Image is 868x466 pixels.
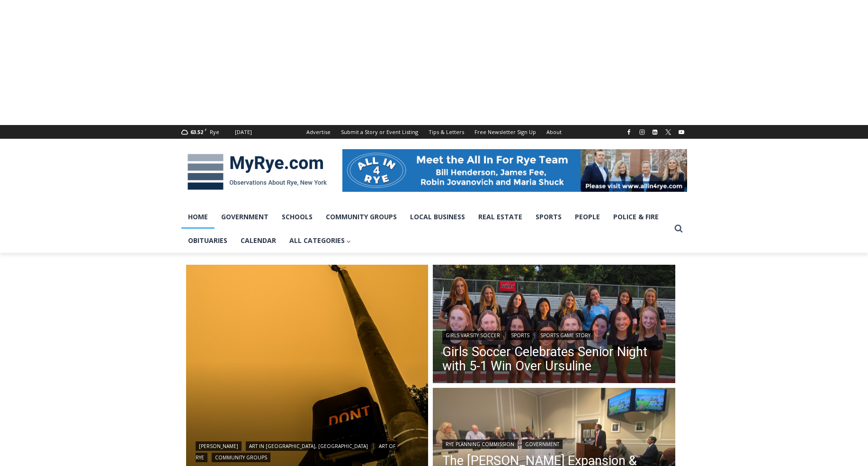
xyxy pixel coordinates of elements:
a: Home [181,205,215,229]
img: All in for Rye [342,149,687,192]
a: Real Estate [472,205,529,229]
a: Sports [529,205,568,229]
nav: Secondary Navigation [301,125,567,139]
div: | [442,438,666,449]
a: Girls Varsity Soccer [442,331,503,340]
a: Read More Girls Soccer Celebrates Senior Night with 5-1 Win Over Ursuline [433,265,675,386]
div: Rye [210,128,219,136]
span: F [205,127,207,132]
a: Schools [275,205,319,229]
a: Community Groups [319,205,403,229]
a: Government [215,205,275,229]
a: Facebook [623,126,635,138]
a: Girls Soccer Celebrates Senior Night with 5-1 Win Over Ursuline [442,345,666,373]
a: Sports Game Story [537,331,594,340]
a: Community Groups [212,453,270,462]
a: Linkedin [649,126,661,138]
a: Police & Fire [607,205,665,229]
a: Submit a Story or Event Listing [336,125,423,139]
a: Rye Planning Commission [442,439,518,449]
a: Sports [508,331,533,340]
a: People [568,205,607,229]
div: | | | [196,439,419,462]
div: [DATE] [235,128,252,136]
div: | | [442,329,666,340]
a: Obituaries [181,229,234,252]
img: (PHOTO: The 2025 Rye Girls Soccer seniors. L to R: Parker Calhoun, Claire Curran, Alessia MacKinn... [433,265,675,386]
span: All Categories [289,235,351,246]
a: Calendar [234,229,283,252]
a: Local Business [403,205,472,229]
img: MyRye.com [181,147,333,197]
a: Free Newsletter Sign Up [469,125,541,139]
a: Government [522,439,563,449]
a: X [662,126,674,138]
a: YouTube [676,126,687,138]
nav: Primary Navigation [181,205,670,253]
a: Tips & Letters [423,125,469,139]
button: View Search Form [670,220,687,237]
a: Art in [GEOGRAPHIC_DATA], [GEOGRAPHIC_DATA] [246,441,371,451]
a: Instagram [636,126,648,138]
a: Advertise [301,125,336,139]
span: 63.52 [190,128,203,135]
a: [PERSON_NAME] [196,441,242,451]
a: All Categories [283,229,358,252]
a: About [541,125,567,139]
a: Art of Rye [196,441,395,462]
